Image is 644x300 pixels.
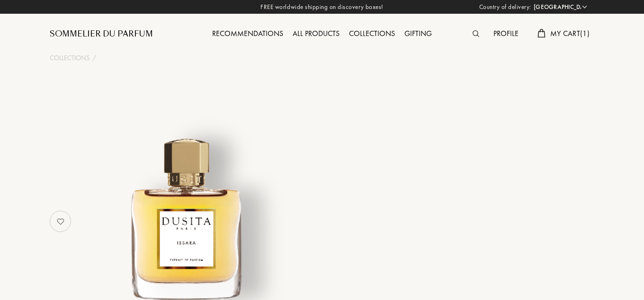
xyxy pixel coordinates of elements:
[537,29,545,37] img: cart.svg
[479,2,531,12] span: Country of delivery:
[51,212,70,231] img: no_like_p.png
[473,30,479,37] img: search_icn.svg
[207,28,288,40] div: Recommendations
[489,28,523,40] div: Profile
[92,53,96,63] div: /
[550,28,590,38] span: My Cart ( 1 )
[400,28,437,40] div: Gifting
[344,28,400,38] a: Collections
[344,28,400,40] div: Collections
[400,28,437,38] a: Gifting
[288,28,344,40] div: All products
[50,53,89,63] a: Collections
[288,28,344,38] a: All products
[207,28,288,38] a: Recommendations
[50,28,153,40] a: Sommelier du Parfum
[489,28,523,38] a: Profile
